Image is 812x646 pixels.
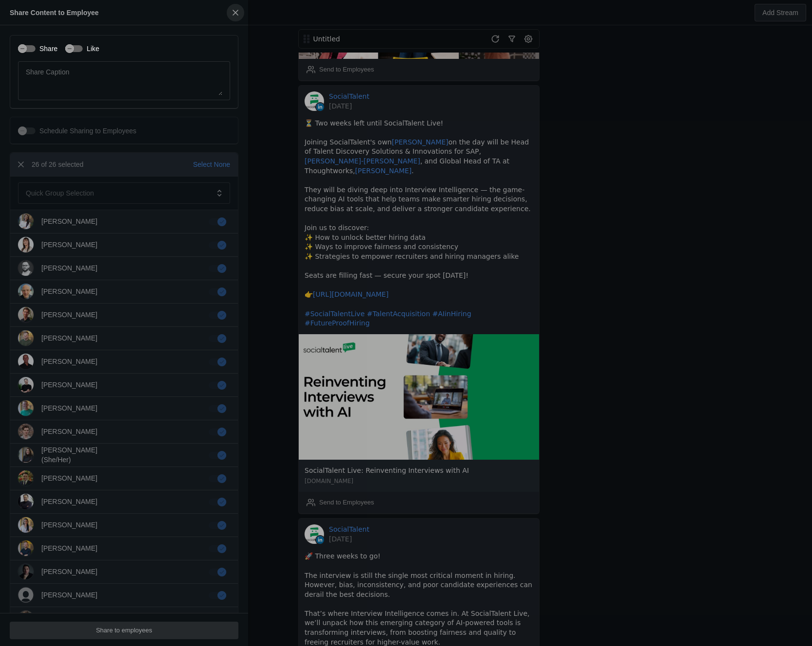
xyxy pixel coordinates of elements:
div: [PERSON_NAME] [41,310,97,320]
label: Share [36,44,57,54]
img: cache [18,214,34,229]
div: [PERSON_NAME] [41,567,97,576]
div: Share Content to Employee [10,8,99,18]
div: [PERSON_NAME] [41,427,97,436]
label: Schedule Sharing to Employees [36,126,136,136]
img: cache [18,237,34,252]
div: [PERSON_NAME] [41,543,97,553]
div: [PERSON_NAME] (She/Her) [41,445,117,465]
img: cache [18,610,34,626]
img: unknown-user-dark.svg [18,587,34,603]
div: 26 of 26 selected [32,160,84,169]
mat-label: Share Caption [26,66,70,78]
img: cache [18,307,34,323]
img: cache [18,470,34,486]
div: [PERSON_NAME] [41,380,97,390]
div: [PERSON_NAME] [41,287,97,296]
div: [PERSON_NAME] [41,263,97,273]
img: cache [18,447,34,463]
img: cache [18,330,34,346]
img: cache [18,517,34,533]
mat-label: Quick Group Selection [26,187,94,199]
img: cache [18,354,34,369]
div: [PERSON_NAME] [41,497,97,506]
div: [PERSON_NAME] [41,357,97,366]
img: cache [18,260,34,276]
div: [PERSON_NAME] [41,590,97,600]
div: [PERSON_NAME] [41,520,97,530]
img: cache [18,400,34,416]
div: [PERSON_NAME] [41,333,97,343]
img: cache [18,540,34,556]
div: [PERSON_NAME] [41,240,97,250]
img: cache [18,284,34,299]
img: cache [18,377,34,393]
img: cache [18,424,34,439]
div: [PERSON_NAME] [41,473,97,483]
img: cache [18,494,34,509]
div: [PERSON_NAME] [41,403,97,413]
img: cache [18,564,34,579]
label: Like [83,44,99,54]
div: [PERSON_NAME] [41,216,97,226]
